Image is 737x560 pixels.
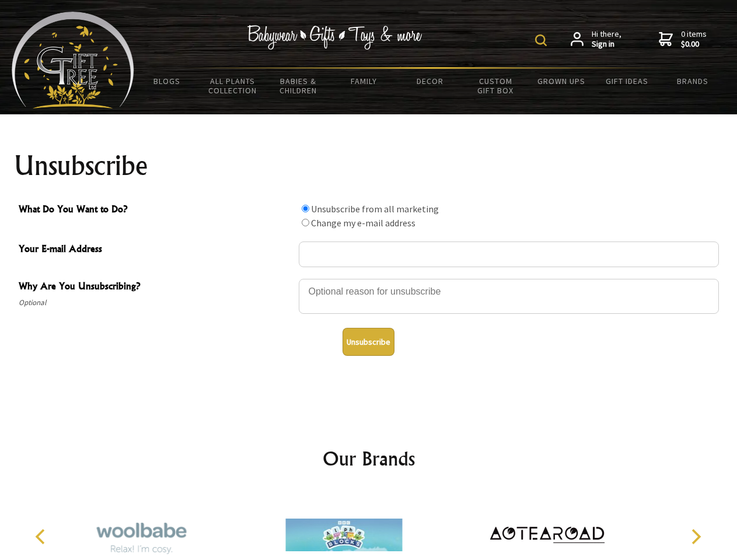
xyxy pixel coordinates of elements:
[299,279,719,314] textarea: Why Are You Unsubscribing?
[14,152,724,180] h1: Unsubscribe
[247,25,422,50] img: Babywear - Gifts - Toys & more
[660,69,726,93] a: Brands
[23,444,714,473] h2: Our Brands
[299,242,719,267] input: Your E-mail Address
[302,205,309,212] input: What Do You Want to Do?
[311,203,439,215] label: Unsubscribe from all marketing
[19,202,293,219] span: What Do You Want to Do?
[535,34,547,46] img: product search
[594,69,660,93] a: Gift Ideas
[592,29,621,50] span: Hi there,
[12,12,134,108] img: Babyware - Gifts - Toys and more...
[29,524,55,549] button: Previous
[683,524,708,549] button: Next
[331,69,397,93] a: Family
[592,39,621,50] strong: Sign in
[397,69,463,93] a: Decor
[681,39,707,50] strong: $0.00
[571,29,621,50] a: Hi there,Sign in
[311,217,415,229] label: Change my e-mail address
[528,69,594,93] a: Grown Ups
[19,296,293,310] span: Optional
[200,69,266,103] a: All Plants Collection
[659,29,707,50] a: 0 items$0.00
[302,219,309,226] input: What Do You Want to Do?
[134,69,200,93] a: BLOGS
[19,279,293,296] span: Why Are You Unsubscribing?
[681,29,707,50] span: 0 items
[343,328,394,356] button: Unsubscribe
[266,69,331,103] a: Babies & Children
[19,242,293,258] span: Your E-mail Address
[463,69,529,103] a: Custom Gift Box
